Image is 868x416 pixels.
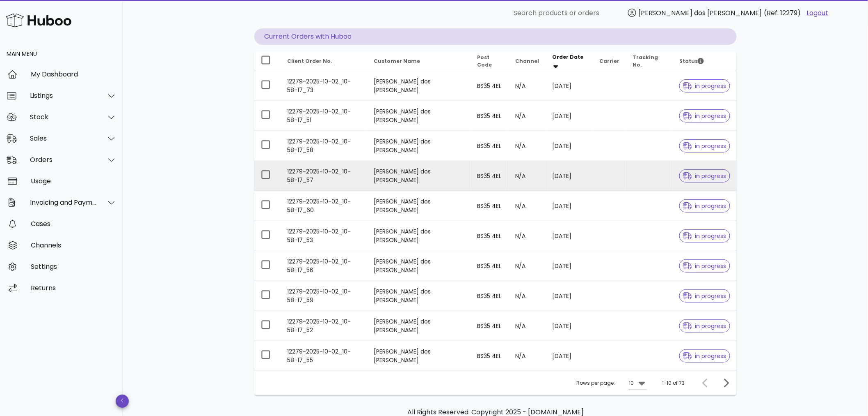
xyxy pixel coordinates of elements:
td: [PERSON_NAME] dos [PERSON_NAME] [367,221,470,251]
span: Order Date [552,53,583,60]
td: [PERSON_NAME] dos [PERSON_NAME] [367,341,470,371]
div: 10 [629,379,634,387]
td: [PERSON_NAME] dos [PERSON_NAME] [367,251,470,281]
td: [DATE] [546,131,593,161]
span: Customer Name [374,58,420,65]
td: BS35 4EL [471,281,509,311]
td: [DATE] [546,71,593,101]
td: 12279-2025-10-02_10-58-17_52 [281,311,367,341]
td: N/A [509,101,546,131]
td: 12279-2025-10-02_10-58-17_56 [281,251,367,281]
div: Usage [31,177,116,185]
td: [PERSON_NAME] dos [PERSON_NAME] [367,311,470,341]
td: BS35 4EL [471,131,509,161]
th: Channel [509,51,546,71]
span: in progress [683,113,726,119]
td: [PERSON_NAME] dos [PERSON_NAME] [367,71,470,101]
td: BS35 4EL [471,71,509,101]
td: [DATE] [546,341,593,371]
td: [DATE] [546,221,593,251]
div: Returns [31,284,116,292]
span: in progress [683,263,726,269]
td: 12279-2025-10-02_10-58-17_58 [281,131,367,161]
span: in progress [683,83,726,89]
td: [PERSON_NAME] dos [PERSON_NAME] [367,281,470,311]
td: [PERSON_NAME] dos [PERSON_NAME] [367,191,470,221]
td: BS35 4EL [471,161,509,191]
td: [DATE] [546,191,593,221]
th: Status [673,51,737,71]
td: BS35 4EL [471,191,509,221]
td: 12279-2025-10-02_10-58-17_57 [281,161,367,191]
div: Rows per page: [576,371,647,395]
td: BS35 4EL [471,101,509,131]
th: Tracking No. [626,51,673,71]
span: (Ref: 12279) [764,8,801,18]
td: N/A [509,71,546,101]
span: [PERSON_NAME] dos [PERSON_NAME] [638,8,762,18]
th: Customer Name [367,51,470,71]
span: in progress [683,323,726,329]
div: Settings [31,263,116,270]
td: [DATE] [546,251,593,281]
a: Logout [807,8,829,18]
td: [DATE] [546,281,593,311]
span: in progress [683,233,726,239]
td: N/A [509,191,546,221]
td: 12279-2025-10-02_10-58-17_59 [281,281,367,311]
td: [PERSON_NAME] dos [PERSON_NAME] [367,131,470,161]
td: N/A [509,221,546,251]
td: BS35 4EL [471,251,509,281]
div: Cases [31,220,116,228]
td: N/A [509,131,546,161]
div: Stock [30,113,97,121]
td: N/A [509,341,546,371]
span: Client Order No. [287,58,332,65]
th: Carrier [593,51,626,71]
td: 12279-2025-10-02_10-58-17_55 [281,341,367,371]
div: Invoicing and Payments [30,199,97,206]
div: Channels [31,241,116,249]
td: BS35 4EL [471,311,509,341]
span: in progress [683,293,726,299]
img: Huboo Logo [6,12,71,29]
td: [PERSON_NAME] dos [PERSON_NAME] [367,161,470,191]
span: in progress [683,203,726,209]
td: 12279-2025-10-02_10-58-17_53 [281,221,367,251]
div: 10Rows per page: [629,377,647,390]
div: Orders [30,156,97,164]
span: in progress [683,143,726,149]
td: [DATE] [546,101,593,131]
button: Next page [719,376,733,391]
span: in progress [683,173,726,179]
td: N/A [509,161,546,191]
td: [DATE] [546,161,593,191]
span: Carrier [599,58,619,65]
td: 12279-2025-10-02_10-58-17_51 [281,101,367,131]
span: in progress [683,353,726,359]
span: Tracking No. [633,54,658,68]
td: N/A [509,311,546,341]
td: N/A [509,251,546,281]
td: 12279-2025-10-02_10-58-17_60 [281,191,367,221]
th: Client Order No. [281,51,367,71]
span: Status [679,58,704,65]
td: 12279-2025-10-02_10-58-17_73 [281,71,367,101]
div: Sales [30,134,97,142]
span: Post Code [477,54,492,68]
td: BS35 4EL [471,341,509,371]
th: Order Date: Sorted descending. Activate to remove sorting. [546,51,593,71]
div: My Dashboard [31,70,116,78]
div: 1-10 of 73 [662,379,685,387]
td: BS35 4EL [471,221,509,251]
td: N/A [509,281,546,311]
td: [PERSON_NAME] dos [PERSON_NAME] [367,101,470,131]
p: Current Orders with Huboo [254,28,737,45]
th: Post Code [471,51,509,71]
div: Listings [30,92,97,99]
td: [DATE] [546,311,593,341]
span: Channel [515,58,539,65]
